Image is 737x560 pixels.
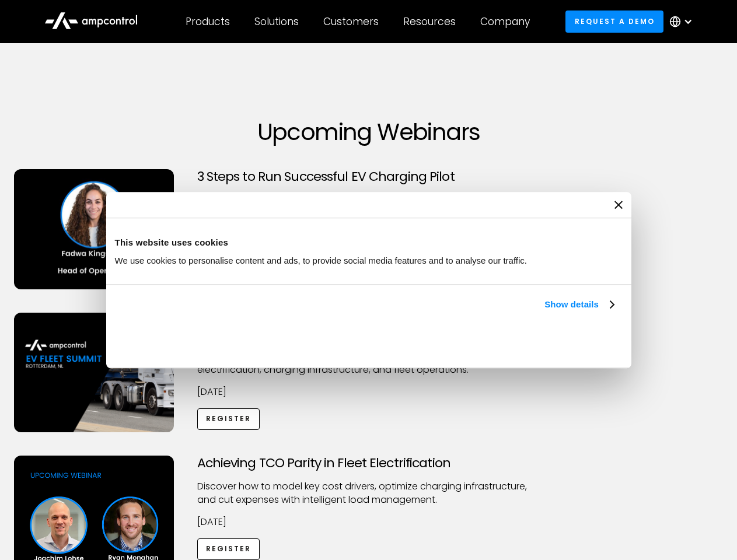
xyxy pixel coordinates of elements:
[403,15,456,28] div: Resources
[480,15,530,28] div: Company
[14,118,724,146] h1: Upcoming Webinars
[450,325,618,359] button: Okay
[323,15,379,28] div: Customers
[197,538,260,560] a: Register
[197,516,540,528] p: [DATE]
[186,15,230,28] div: Products
[565,10,663,32] a: Request a demo
[197,408,260,430] a: Register
[544,297,613,311] a: Show details
[197,456,540,471] h3: Achieving TCO Parity in Fleet Electrification
[197,169,540,184] h3: 3 Steps to Run Successful EV Charging Pilot
[197,480,540,506] p: Discover how to model key cost drivers, optimize charging infrastructure, and cut expenses with i...
[197,386,540,398] p: [DATE]
[115,256,528,265] span: We use cookies to personalise content and ads, to provide social media features and to analyse ou...
[115,236,623,250] div: This website uses cookies
[254,15,299,28] div: Solutions
[614,201,623,209] button: Close banner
